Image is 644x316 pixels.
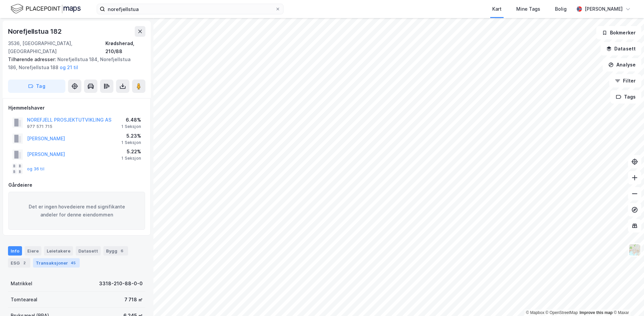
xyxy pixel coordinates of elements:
[603,58,641,71] button: Analyse
[8,192,145,230] div: Det er ingen hovedeiere med signifikante andeler for denne eiendommen
[11,280,32,288] div: Matrikkel
[610,90,641,104] button: Tags
[124,296,143,304] div: 7 718 ㎡
[76,246,101,256] div: Datasett
[8,56,57,62] span: Tilhørende adresser:
[121,132,141,140] div: 5.23%
[516,5,540,13] div: Mine Tags
[492,5,502,13] div: Kart
[8,26,63,37] div: Norefjellstua 182
[121,140,141,145] div: 1 Seksjon
[121,156,141,161] div: 1 Seksjon
[121,148,141,156] div: 5.22%
[11,296,37,304] div: Tomteareal
[8,55,140,71] div: Norefjellstua 184, Norefjellstua 186, Norefjellstua 188
[105,4,275,14] input: Søk på adresse, matrikkel, gårdeiere, leietakere eller personer
[8,246,22,256] div: Info
[611,284,644,316] div: Kontrollprogram for chat
[69,260,77,266] div: 45
[585,5,623,13] div: [PERSON_NAME]
[11,3,81,15] img: logo.f888ab2527a4732fd821a326f86c7f29.svg
[8,181,145,189] div: Gårdeiere
[44,246,73,256] div: Leietakere
[99,280,143,288] div: 3318-210-88-0-0
[601,42,641,55] button: Datasett
[8,104,145,112] div: Hjemmelshaver
[105,39,145,55] div: Krødsherad, 210/88
[25,246,41,256] div: Eiere
[8,258,30,268] div: ESG
[580,310,613,315] a: Improve this map
[119,248,125,254] div: 6
[555,5,567,13] div: Bolig
[121,116,141,124] div: 6.48%
[611,284,644,316] iframe: Chat Widget
[33,258,80,268] div: Transaksjoner
[526,310,544,315] a: Mapbox
[8,80,65,93] button: Tag
[27,124,52,129] div: 977 571 715
[21,260,28,266] div: 2
[546,310,578,315] a: OpenStreetMap
[121,124,141,129] div: 1 Seksjon
[596,26,641,39] button: Bokmerker
[628,244,641,256] img: Z
[103,246,128,256] div: Bygg
[8,39,105,55] div: 3536, [GEOGRAPHIC_DATA], [GEOGRAPHIC_DATA]
[609,74,641,88] button: Filter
